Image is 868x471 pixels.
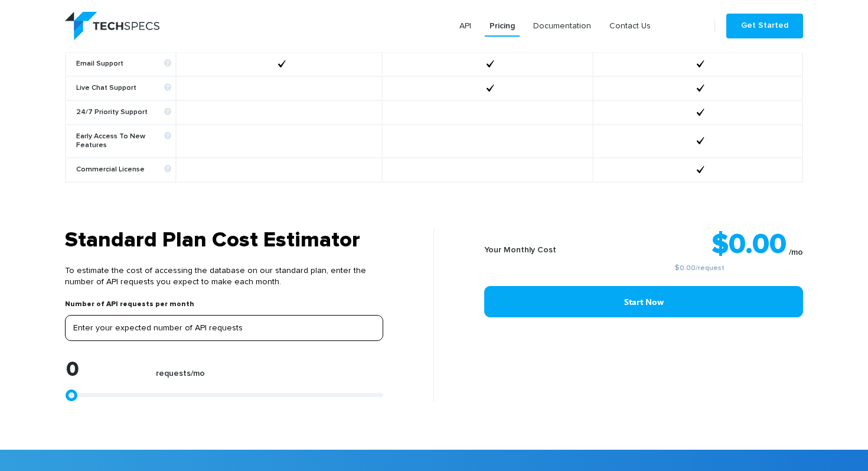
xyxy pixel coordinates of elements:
a: Get Started [726,14,803,38]
a: Start Now [484,286,803,317]
b: Early Access To New Features [76,132,171,150]
a: Pricing [485,15,520,37]
img: logo [65,12,159,40]
h3: Standard Plan Cost Estimator [65,228,383,254]
a: API [455,15,476,37]
sub: /mo [789,248,803,256]
a: Contact Us [605,15,655,37]
a: $0.00 [675,265,696,272]
b: 24/7 Priority Support [76,108,171,117]
small: /request [596,265,803,272]
a: Documentation [528,15,596,37]
b: Live Chat Support [76,84,171,93]
strong: $0.00 [712,230,787,259]
b: Your Monthly Cost [484,246,556,254]
b: Email Support [76,60,171,69]
label: requests/mo [156,369,205,385]
input: Enter your expected number of API requests [65,315,383,341]
label: Number of API requests per month [65,300,194,315]
p: To estimate the cost of accessing the database on our standard plan, enter the number of API requ... [65,254,383,300]
b: Commercial License [76,165,171,174]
